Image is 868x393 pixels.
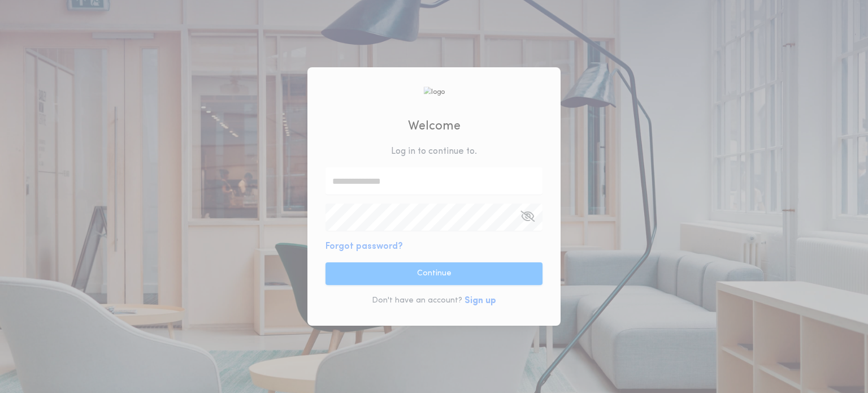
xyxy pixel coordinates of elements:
button: Forgot password? [325,240,403,253]
p: Don't have an account? [372,295,462,306]
img: logo [423,87,445,97]
h2: Welcome [408,117,461,136]
button: Sign up [465,294,496,308]
p: Log in to continue to . [391,145,477,158]
button: Continue [325,262,542,285]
